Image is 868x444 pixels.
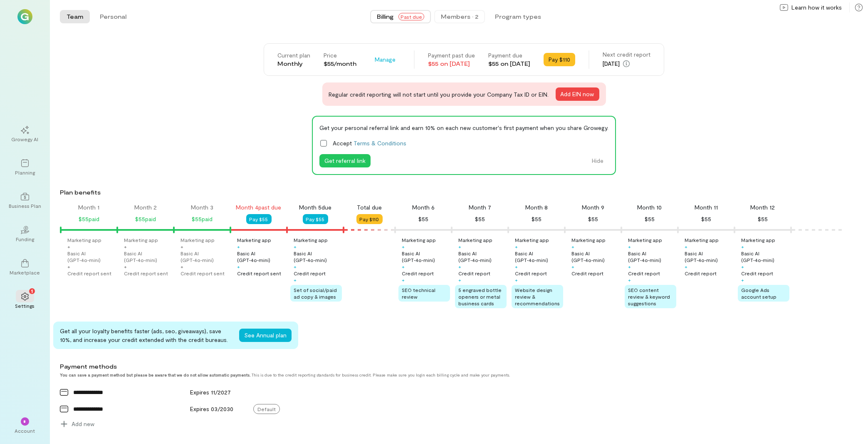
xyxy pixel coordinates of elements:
span: Website design review & recommendations [515,287,560,306]
div: Credit report [628,270,660,277]
div: Basic AI (GPT‑4o‑mini) [458,250,507,263]
div: *Account [10,411,40,441]
div: $55/month [324,60,356,68]
div: + [628,277,631,283]
div: Marketing app [67,237,101,243]
div: Marketing app [741,237,775,243]
span: Google Ads account setup [741,287,777,299]
button: Hide [587,154,608,167]
span: Learn how it works [791,3,842,12]
div: Basic AI (GPT‑4o‑mini) [181,250,229,263]
div: Month 8 [525,203,548,212]
div: + [237,263,240,270]
div: Price [324,51,356,60]
div: Basic AI (GPT‑4o‑mini) [124,250,172,263]
button: Team [60,10,90,23]
div: [DATE] [603,59,650,69]
div: Basic AI (GPT‑4o‑mini) [685,250,733,263]
span: Manage [375,55,396,64]
div: Plan benefits [60,188,865,197]
a: Marketplace [10,252,40,282]
div: + [402,263,405,270]
div: + [685,263,687,270]
div: Get your personal referral link and earn 10% on each new customer's first payment when you share ... [319,123,608,132]
button: Pay $110 [544,53,575,66]
div: + [458,263,461,270]
div: + [124,243,127,250]
div: $55 [532,214,542,224]
div: Basic AI (GPT‑4o‑mini) [402,250,450,263]
div: + [124,263,127,270]
div: Marketing app [628,237,662,243]
button: Program types [488,10,548,23]
div: Payment methods [60,362,784,371]
span: SEO technical review [402,287,435,299]
div: This is due to the credit reporting standards for business credit. Please make sure you login eac... [60,372,784,377]
div: + [628,263,631,270]
div: Credit report sent [237,270,281,277]
div: + [515,263,518,270]
div: Credit report [571,270,603,277]
div: Month 3 [191,203,213,212]
div: + [515,243,518,250]
button: Pay $55 [303,214,328,224]
div: Month 12 [751,203,775,212]
div: Month 9 [582,203,604,212]
div: Basic AI (GPT‑4o‑mini) [294,250,342,263]
div: + [458,243,461,250]
strong: You can save a payment method but please be aware that we do not allow automatic payments. [60,372,250,377]
div: Basic AI (GPT‑4o‑mini) [741,250,789,263]
div: Credit report [294,270,326,277]
div: Regular credit reporting will not start until you provide your Company Tax ID or EIN. [322,82,606,106]
div: + [458,277,461,283]
div: Marketing app [458,237,492,243]
div: Members · 2 [441,12,478,21]
div: + [685,243,687,250]
div: $55 on [DATE] [488,60,530,68]
div: + [628,243,631,250]
button: BillingPast due [370,10,431,23]
div: $55 [701,214,711,224]
div: $55 [758,214,768,224]
div: + [67,243,70,250]
div: + [181,243,183,250]
span: SEO content review & keyword suggestions [628,287,670,306]
div: Credit report sent [181,270,225,277]
div: + [402,277,405,283]
span: Expires 11/2027 [190,389,231,396]
div: Funding [16,236,34,242]
div: Marketing app [685,237,719,243]
div: Account [15,427,35,434]
div: Basic AI (GPT‑4o‑mini) [67,250,116,263]
div: Payment past due [428,51,475,60]
div: Get all your loyalty benefits faster (ads, seo, giveaways), save 10%, and increase your credit ex... [60,327,232,344]
div: Credit report [685,270,717,277]
div: + [294,277,297,283]
div: Month 7 [469,203,491,212]
div: Marketing app [237,237,271,243]
a: Settings [10,286,40,316]
button: Personal [93,10,133,23]
span: Expires 03/2030 [190,405,233,412]
div: + [741,263,744,270]
div: + [181,263,183,270]
div: + [741,277,744,283]
div: $55 [418,214,428,224]
div: $55 on [DATE] [428,60,475,68]
div: Basic AI (GPT‑4o‑mini) [628,250,676,263]
span: Past due [398,13,424,20]
div: Marketing app [124,237,158,243]
button: Members · 2 [434,10,485,23]
div: Marketing app [181,237,215,243]
div: Month 11 [695,203,718,212]
span: 5 engraved bottle openers or metal business cards [458,287,502,306]
div: Monthly [277,60,310,68]
a: Planning [10,152,40,182]
div: $55 paid [135,214,156,224]
div: $55 paid [79,214,99,224]
span: Accept [333,139,406,147]
a: Funding [10,219,40,249]
div: + [741,243,744,250]
div: Marketing app [571,237,606,243]
div: $55 [645,214,655,224]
